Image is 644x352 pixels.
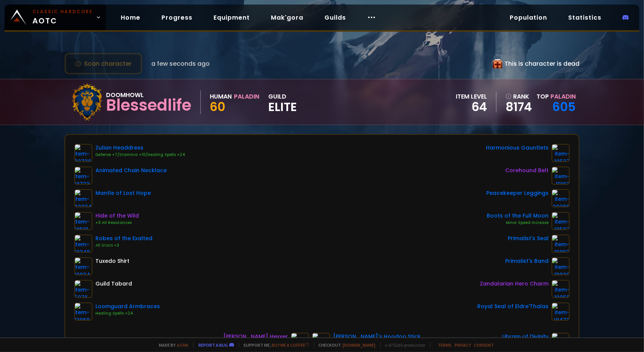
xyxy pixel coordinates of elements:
a: Guilds [318,10,352,25]
img: item-5976 [74,280,92,298]
img: item-10034 [74,257,92,275]
div: Guild Tabard [95,280,132,288]
img: item-13346 [74,235,92,253]
div: Tuxedo Shirt [95,257,129,265]
div: rank [506,92,532,101]
div: Paladin [234,92,259,101]
a: a fan [177,342,189,348]
div: guild [268,92,297,113]
button: Scan character [65,53,142,74]
span: v. d752d5 - production [380,342,426,348]
img: item-22720 [74,144,92,162]
a: Report a bug [199,342,228,348]
a: Privacy [455,342,471,348]
span: Made by [155,342,189,348]
img: item-18510 [74,212,92,230]
div: Peacekeeper Leggings [486,189,549,197]
img: item-22234 [74,189,92,207]
small: Classic Hardcore [32,8,93,15]
div: This is character is dead [493,59,579,68]
div: item level [456,92,487,101]
div: Top [536,92,576,101]
div: Zulian Headdress [95,144,185,152]
div: Primalist's Band [505,257,549,265]
div: Royal Seal of Eldre'Thalas [477,303,549,310]
div: Boots of the Full Moon [487,212,549,220]
a: Population [504,10,553,25]
div: Animated Chain Necklace [95,167,167,174]
a: Statistics [562,10,607,25]
a: Equipment [207,10,256,25]
span: AOTC [32,8,93,26]
img: item-18472 [552,303,570,321]
span: Support me, [239,342,309,348]
a: Buy me a coffee [272,342,309,348]
a: Home [115,10,146,25]
a: Progress [155,10,198,25]
a: Classic HardcoreAOTC [5,5,106,30]
img: item-18527 [552,144,570,162]
img: item-19950 [552,280,570,298]
div: Human [210,92,232,101]
div: Loomguard Armbraces [95,303,160,310]
img: item-19162 [552,167,570,185]
a: 605 [552,98,576,115]
a: Mak'gora [265,10,309,25]
img: item-19863 [552,235,570,253]
a: [DOMAIN_NAME] [343,342,376,348]
a: Consent [474,342,494,348]
span: 60 [210,98,225,115]
img: item-19920 [552,257,570,275]
div: Blessedlife [106,100,191,111]
div: 64 [456,101,487,113]
div: Primalist's Seal [508,235,549,242]
div: +3 All Resistances [95,220,139,226]
img: item-20266 [552,189,570,207]
div: Minor Speed Increase [487,220,549,226]
img: item-13969 [74,303,92,321]
div: Hide of the Wild [95,212,139,220]
span: Checkout [314,342,376,348]
a: Terms [438,342,452,348]
div: Defense +7/Stamina +10/Healing Spells +24 [95,152,185,158]
div: Zandalarian Hero Charm [480,280,549,288]
div: Robes of the Exalted [95,235,152,242]
div: Corehound Belt [505,167,549,174]
span: Elite [268,101,297,113]
a: 8174 [506,101,532,113]
div: Doomhowl [106,90,191,100]
span: Paladin [550,92,576,101]
div: All Stats +3 [95,242,152,249]
span: a few seconds ago [151,59,210,68]
div: Healing Spells +24 [95,310,160,316]
div: Harmonious Gauntlets [486,144,549,152]
div: [PERSON_NAME]'s Hoodoo Stick [333,333,421,341]
img: item-18723 [74,167,92,185]
img: item-18507 [552,212,570,230]
div: Libram of Divinity [502,333,549,341]
div: Mantle of Lost Hope [95,189,151,197]
div: [PERSON_NAME] Hexxer [223,333,288,341]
